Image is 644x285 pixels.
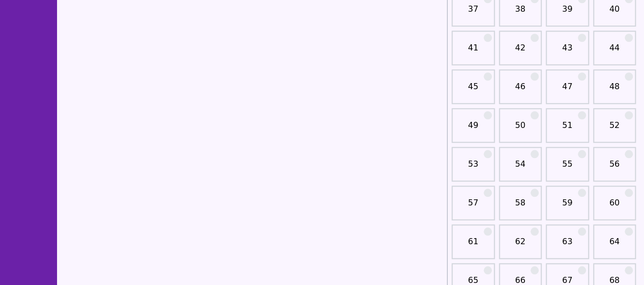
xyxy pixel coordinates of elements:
[502,42,539,62] a: 42
[596,119,633,140] a: 52
[455,197,492,217] a: 57
[549,81,586,101] a: 47
[596,197,633,217] a: 60
[549,236,586,256] a: 63
[596,3,633,23] a: 40
[455,236,492,256] a: 61
[502,119,539,140] a: 50
[455,119,492,140] a: 49
[502,236,539,256] a: 62
[502,197,539,217] a: 58
[596,42,633,62] a: 44
[596,81,633,101] a: 48
[549,158,586,178] a: 55
[455,3,492,23] a: 37
[549,3,586,23] a: 39
[455,42,492,62] a: 41
[502,3,539,23] a: 38
[455,158,492,178] a: 53
[549,119,586,140] a: 51
[596,236,633,256] a: 64
[502,158,539,178] a: 54
[502,81,539,101] a: 46
[596,158,633,178] a: 56
[549,42,586,62] a: 43
[455,81,492,101] a: 45
[549,197,586,217] a: 59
